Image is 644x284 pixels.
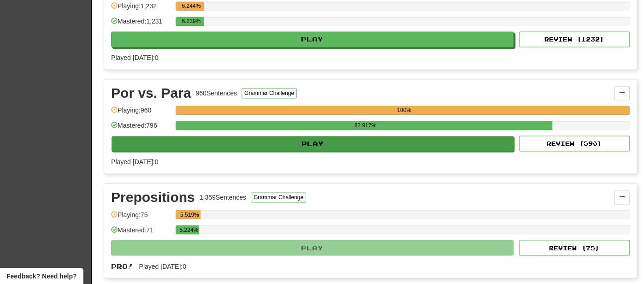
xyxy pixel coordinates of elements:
[251,192,306,202] button: Grammar Challenge
[178,225,199,234] div: 5.224%
[111,17,171,32] div: Mastered: 1,231
[111,1,171,17] div: Playing: 1,232
[111,240,514,255] button: Play
[111,106,171,121] div: Playing: 960
[112,136,514,152] button: Play
[195,89,237,98] div: 960 Sentences
[111,31,514,47] button: Play
[178,210,201,219] div: 5.519%
[242,88,297,98] button: Grammar Challenge
[519,240,630,255] button: Review (75)
[111,225,171,240] div: Mastered: 71
[111,190,195,204] div: Prepositions
[6,272,77,281] span: Open feedback widget
[111,54,158,61] span: Played [DATE]: 0
[200,193,246,202] div: 1,359 Sentences
[111,121,171,136] div: Mastered: 796
[111,86,191,100] div: Por vs. Para
[519,31,630,47] button: Review (1232)
[178,1,204,11] div: 6.244%
[178,17,204,26] div: 6.239%
[111,262,133,270] span: Pro!
[139,262,186,270] span: Played [DATE]: 0
[178,121,552,130] div: 82.917%
[111,158,158,166] span: Played [DATE]: 0
[519,136,630,151] button: Review (590)
[111,210,171,225] div: Playing: 75
[178,106,630,115] div: 100%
